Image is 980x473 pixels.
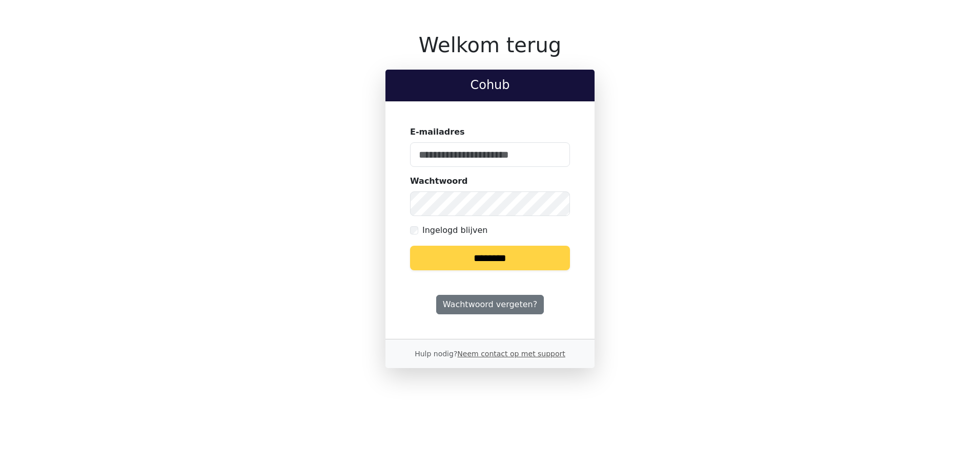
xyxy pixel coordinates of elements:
a: Wachtwoord vergeten? [436,295,544,314]
label: E-mailadres [410,126,465,138]
h1: Welkom terug [385,33,595,57]
small: Hulp nodig? [415,350,565,358]
h2: Cohub [394,78,586,93]
a: Neem contact op met support [457,350,565,358]
label: Ingelogd blijven [422,224,487,236]
label: Wachtwoord [410,175,468,187]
